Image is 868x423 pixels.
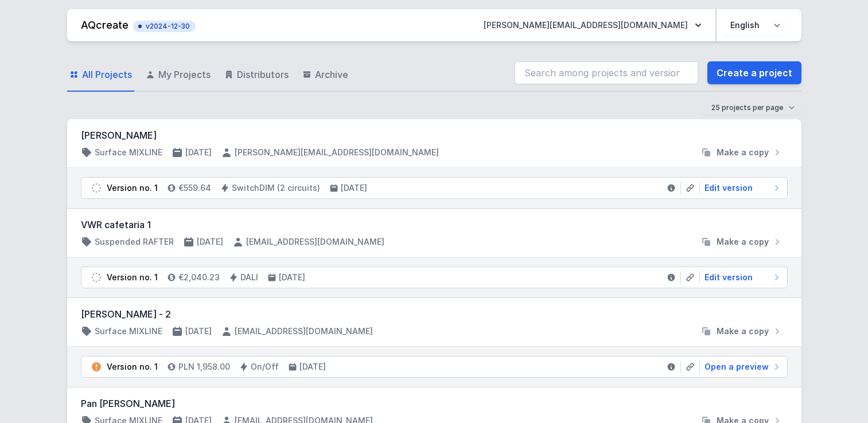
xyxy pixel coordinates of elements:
[696,147,788,158] button: Make a copy
[81,19,129,31] a: AQcreate
[67,58,134,92] a: All Projects
[178,272,220,283] h4: €2,040.23
[107,182,158,194] div: Version no. 1
[81,397,788,410] h3: Pan [PERSON_NAME]
[515,61,698,84] input: Search among projects and versions...
[95,326,162,337] h4: Surface MIXLINE
[178,182,211,194] h4: €559.64
[91,272,102,283] img: draft.svg
[315,68,348,81] span: Archive
[81,128,788,142] h3: [PERSON_NAME]
[237,68,289,81] span: Distributors
[246,236,384,248] h4: [EMAIL_ADDRESS][DOMAIN_NAME]
[240,272,258,283] h4: DALI
[723,15,788,36] select: Choose language
[139,22,190,31] span: v2024-12-30
[232,182,320,194] h4: SwitchDIM (2 circuits)
[707,61,801,84] a: Create a project
[704,182,753,194] span: Edit version
[107,272,158,283] div: Version no. 1
[133,18,196,32] button: v2024-12-30
[700,361,783,373] a: Open a preview
[82,68,132,81] span: All Projects
[81,307,788,321] h3: [PERSON_NAME] - 2
[235,326,373,337] h4: [EMAIL_ADDRESS][DOMAIN_NAME]
[700,272,783,283] a: Edit version
[717,236,769,248] span: Make a copy
[300,58,351,92] a: Archive
[696,236,788,248] button: Make a copy
[279,272,305,283] h4: [DATE]
[251,361,279,373] h4: On/Off
[704,272,753,283] span: Edit version
[178,361,230,373] h4: PLN 1,958.00
[717,147,769,158] span: Make a copy
[91,182,102,194] img: draft.svg
[158,68,211,81] span: My Projects
[185,147,212,158] h4: [DATE]
[700,182,783,194] a: Edit version
[704,361,769,373] span: Open a preview
[717,326,769,337] span: Make a copy
[95,147,162,158] h4: Surface MIXLINE
[185,326,212,337] h4: [DATE]
[474,15,711,36] button: [PERSON_NAME][EMAIL_ADDRESS][DOMAIN_NAME]
[95,236,174,248] h4: Suspended RAFTER
[235,147,439,158] h4: [PERSON_NAME][EMAIL_ADDRESS][DOMAIN_NAME]
[341,182,367,194] h4: [DATE]
[107,361,158,373] div: Version no. 1
[222,58,291,92] a: Distributors
[299,361,326,373] h4: [DATE]
[81,218,788,232] h3: VWR cafetaria 1
[696,326,788,337] button: Make a copy
[197,236,223,248] h4: [DATE]
[143,58,213,92] a: My Projects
